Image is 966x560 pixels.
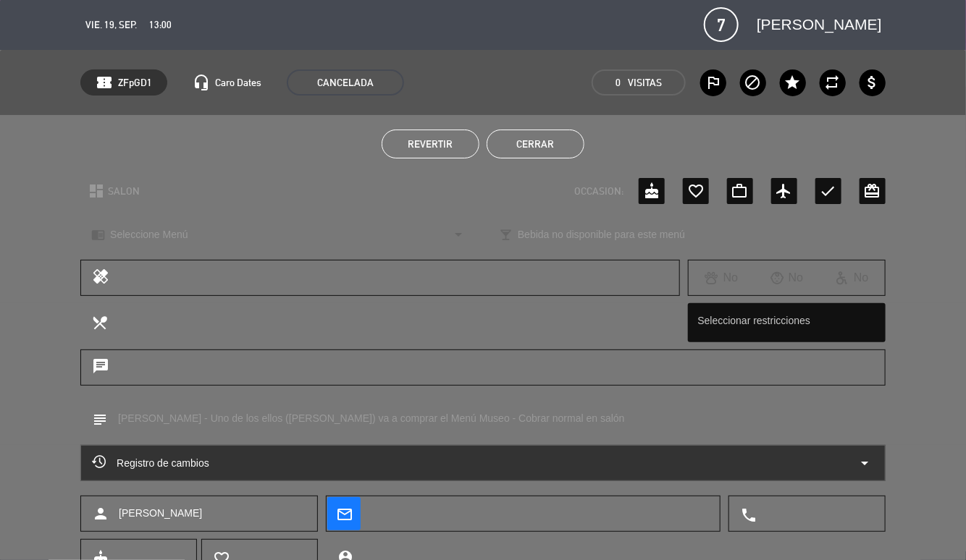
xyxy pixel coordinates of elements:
[731,182,749,200] i: work_outline
[287,69,404,96] span: CANCELADA
[744,74,762,91] i: block
[108,183,140,200] span: SALON
[96,74,113,91] span: confirmation_number
[784,74,802,91] i: star
[215,75,261,91] span: Caro Dates
[628,75,662,91] em: Visitas
[499,228,513,242] i: local_bar
[705,74,722,91] i: outlined_flag
[824,74,841,91] i: repeat
[91,314,107,330] i: local_dining
[118,75,152,91] span: ZFpGD1
[820,182,837,200] i: check
[91,228,105,242] i: chrome_reader_mode
[687,182,705,200] i: favorite_border
[574,183,623,200] span: OCCASION:
[110,226,188,243] span: Seleccione Menú
[92,505,109,522] i: person
[755,268,820,287] div: No
[88,182,105,200] i: dashboard
[820,268,885,287] div: No
[92,357,109,378] i: chat
[864,182,881,200] i: card_giftcard
[382,130,479,158] button: Revertir
[119,505,202,522] span: [PERSON_NAME]
[193,74,210,91] i: headset_mic
[857,454,874,472] i: arrow_drop_down
[92,268,109,288] i: healing
[336,506,352,522] i: mail_outline
[450,226,467,243] i: arrow_drop_down
[643,182,660,200] i: cake
[616,75,621,91] span: 0
[85,17,137,33] span: vie. 19, sep.
[689,268,754,287] div: No
[91,411,107,427] i: subject
[776,182,793,200] i: airplanemode_active
[487,130,584,158] button: Cerrar
[757,12,882,37] span: [PERSON_NAME]
[740,506,756,522] i: local_phone
[518,226,685,243] span: Bebida no disponible para este menú
[408,138,453,150] span: Revertir
[704,7,739,42] span: 7
[92,454,209,472] span: Registro de cambios
[864,74,881,91] i: attach_money
[149,17,172,33] span: 13:00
